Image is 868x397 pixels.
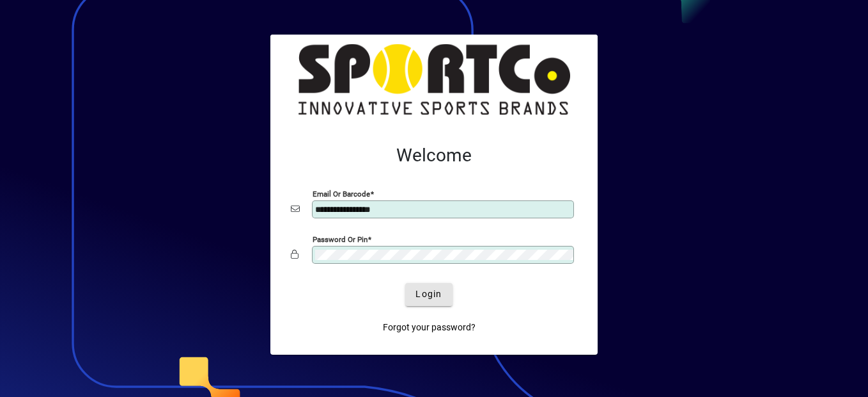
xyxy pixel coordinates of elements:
[405,283,452,306] button: Login
[313,234,368,243] mat-label: Password or Pin
[291,145,577,166] h2: Welcome
[383,321,476,334] span: Forgot your password?
[313,189,370,198] mat-label: Email or Barcode
[415,288,442,301] span: Login
[378,316,481,339] a: Forgot your password?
